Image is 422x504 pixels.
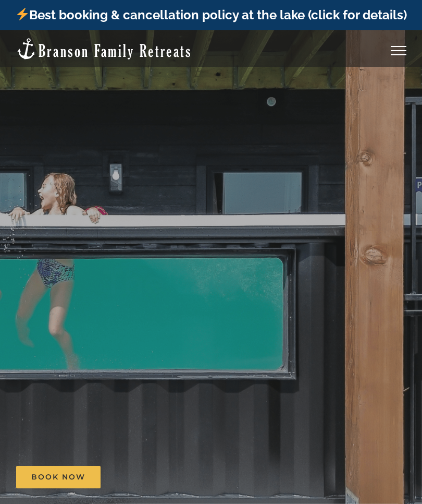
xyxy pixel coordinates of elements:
span: Book Now [31,473,85,482]
img: Branson Family Retreats Logo [16,37,192,61]
a: Toggle Menu [378,46,419,55]
h3: 11 Bedrooms | Sleeps 28 [145,313,277,326]
b: The Cottages [103,263,319,303]
a: Best booking & cancellation policy at the lake (click for details) [15,7,407,22]
a: Book Now [16,466,101,488]
img: ⚡️ [16,8,29,20]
